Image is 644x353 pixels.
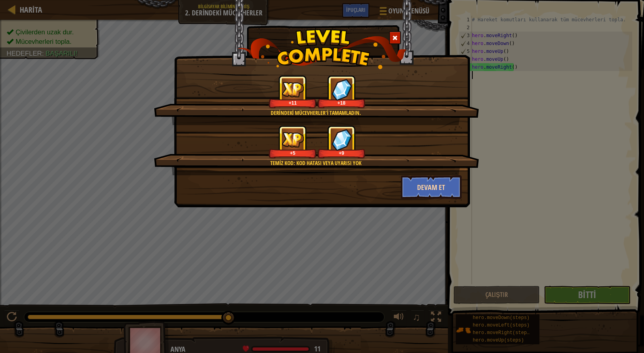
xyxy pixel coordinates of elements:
[331,79,352,100] img: reward_icon_gems.png
[282,132,304,147] img: reward_icon_xp.png
[270,150,315,156] div: +5
[282,82,304,97] img: reward_icon_xp.png
[319,100,364,106] div: +18
[331,129,352,150] img: reward_icon_gems.png
[191,159,440,167] div: Temiz kod: kod hatası veya uyarısı yok
[238,29,407,69] img: level_complete.png
[191,109,440,117] div: Derindeki Mücevherler'i tamamladın.
[270,100,315,106] div: +11
[401,175,462,199] button: Devam et
[319,150,364,156] div: +9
